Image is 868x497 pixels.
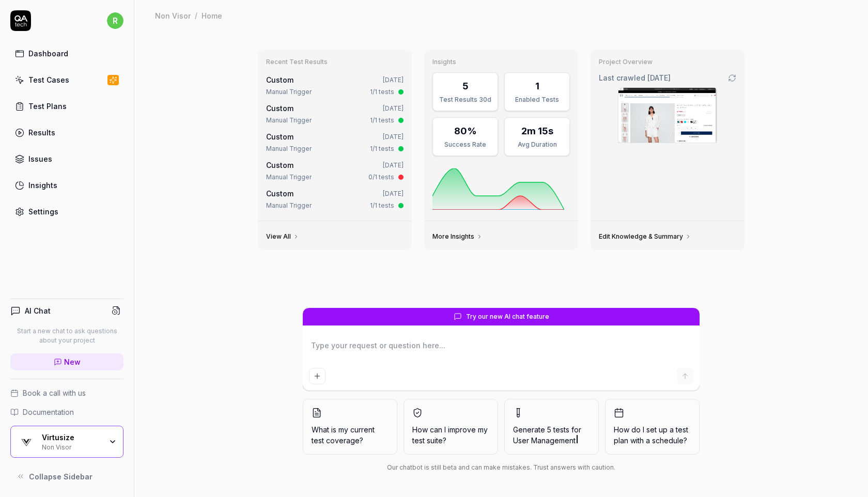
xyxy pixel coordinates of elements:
[10,175,123,195] a: Insights
[370,87,394,97] div: 1/1 tests
[383,190,404,197] time: [DATE]
[266,87,312,97] div: Manual Trigger
[647,73,671,82] time: [DATE]
[370,201,394,210] div: 1/1 tests
[23,387,86,398] span: Book a call with us
[28,206,58,217] div: Settings
[383,76,404,84] time: [DATE]
[599,58,736,66] h3: Project Overview
[368,173,394,182] div: 0/1 tests
[10,426,123,458] button: Virtusize LogoVirtusizeNon Visor
[25,305,51,316] h4: AI Chat
[28,101,67,112] div: Test Plans
[10,466,123,487] button: Collapse Sidebar
[432,232,483,241] a: More Insights
[266,201,312,210] div: Manual Trigger
[266,75,293,84] span: Custom
[28,153,52,164] div: Issues
[432,58,570,66] h3: Insights
[264,158,406,184] a: Custom[DATE]Manual Trigger0/1 tests
[17,432,36,451] img: Virtusize Logo
[266,132,293,141] span: Custom
[10,70,123,90] a: Test Cases
[266,116,312,125] div: Manual Trigger
[10,96,123,116] a: Test Plans
[599,72,671,83] span: Last crawled
[513,436,576,445] span: User Management
[521,124,553,138] div: 2m 15s
[10,407,123,417] a: Documentation
[10,43,123,64] a: Dashboard
[28,48,68,59] div: Dashboard
[266,173,312,182] div: Manual Trigger
[10,149,123,169] a: Issues
[107,10,123,31] button: r
[370,144,394,153] div: 1/1 tests
[303,463,700,472] div: Our chatbot is still beta and can make mistakes. Trust answers with caution.
[466,312,549,321] span: Try our new AI chat feature
[264,101,406,127] a: Custom[DATE]Manual Trigger1/1 tests
[599,232,691,241] a: Edit Knowledge & Summary
[10,201,123,222] a: Settings
[511,140,563,149] div: Avg Duration
[28,180,57,191] div: Insights
[309,368,326,384] button: Add attachment
[195,10,197,21] div: /
[107,12,123,29] span: r
[42,442,102,451] div: Non Visor
[28,74,69,85] div: Test Cases
[383,161,404,169] time: [DATE]
[266,232,299,241] a: View All
[266,161,293,169] span: Custom
[10,353,123,370] a: New
[462,79,469,93] div: 5
[23,407,74,417] span: Documentation
[29,471,92,482] span: Collapse Sidebar
[266,189,293,198] span: Custom
[454,124,477,138] div: 80%
[42,433,102,442] div: Virtusize
[312,424,389,446] span: What is my current test coverage?
[264,72,406,99] a: Custom[DATE]Manual Trigger1/1 tests
[605,399,700,455] button: How do I set up a test plan with a schedule?
[10,387,123,398] a: Book a call with us
[504,399,599,455] button: Generate 5 tests forUser Management
[266,104,293,113] span: Custom
[64,356,81,367] span: New
[10,122,123,143] a: Results
[513,424,590,446] span: Generate 5 tests for
[728,74,736,82] a: Go to crawling settings
[383,133,404,141] time: [DATE]
[614,424,691,446] span: How do I set up a test plan with a schedule?
[264,186,406,212] a: Custom[DATE]Manual Trigger1/1 tests
[155,10,191,21] div: Non Visor
[404,399,498,455] button: How can I improve my test suite?
[266,144,312,153] div: Manual Trigger
[370,116,394,125] div: 1/1 tests
[264,129,406,156] a: Custom[DATE]Manual Trigger1/1 tests
[28,127,55,138] div: Results
[383,104,404,112] time: [DATE]
[202,10,222,21] div: Home
[511,95,563,104] div: Enabled Tests
[412,424,489,446] span: How can I improve my test suite?
[266,58,404,66] h3: Recent Test Results
[535,79,539,93] div: 1
[439,95,491,104] div: Test Results 30d
[439,140,491,149] div: Success Rate
[618,88,717,143] img: Screenshot
[303,399,397,455] button: What is my current test coverage?
[10,327,123,345] p: Start a new chat to ask questions about your project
